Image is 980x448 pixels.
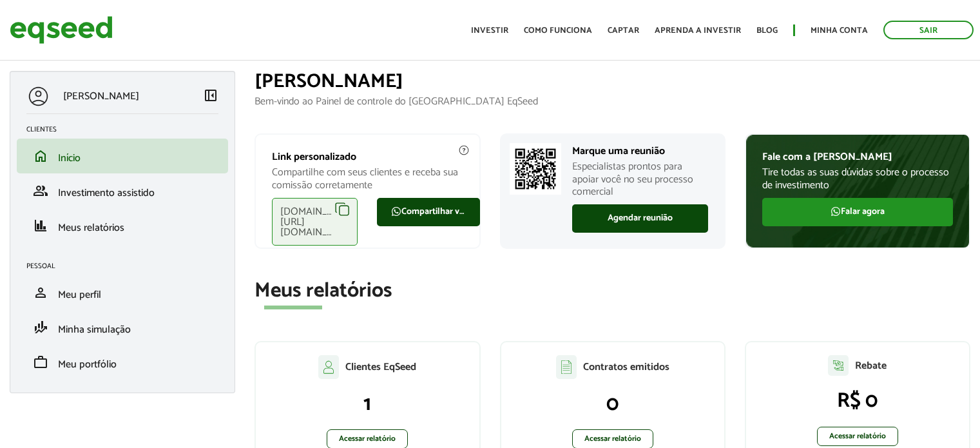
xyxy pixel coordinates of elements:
[759,389,956,413] p: R$ 0
[26,218,218,233] a: financeMeus relatórios
[33,218,48,233] span: finance
[762,151,953,163] p: Fale com a [PERSON_NAME]
[811,26,868,35] a: Minha conta
[10,13,113,47] img: EqSeed
[318,355,339,378] img: agent-clientes.svg
[58,184,155,202] span: Investimento assistido
[255,280,970,302] h2: Meus relatórios
[17,208,228,243] li: Meus relatórios
[26,183,218,199] a: groupInvestimento assistido
[26,320,218,335] a: finance_modeMinha simulação
[33,183,48,199] span: group
[203,88,218,106] a: Colapsar menu
[17,173,228,208] li: Investimento assistido
[33,285,48,300] span: person
[26,262,228,270] h2: Pessoal
[26,285,218,300] a: personMeu perfil
[583,361,669,373] p: Contratos emitidos
[26,148,218,164] a: homeInício
[556,355,577,379] img: agent-contratos.svg
[17,345,228,380] li: Meu portfólio
[272,151,463,163] p: Link personalizado
[514,392,711,416] p: 0
[655,26,741,35] a: Aprenda a investir
[58,286,101,304] span: Meu perfil
[572,161,708,198] p: Especialistas prontos para apoiar você no seu processo comercial
[762,198,953,226] a: Falar agora
[458,144,470,156] img: agent-meulink-info2.svg
[831,206,841,217] img: FaWhatsapp.svg
[272,198,358,246] div: [DOMAIN_NAME][URL][DOMAIN_NAME]
[883,21,974,39] a: Sair
[762,166,953,191] p: Tire todas as suas dúvidas sobre o processo de investimento
[203,88,218,103] span: left_panel_close
[272,166,463,191] p: Compartilhe com seus clientes e receba sua comissão corretamente
[269,392,466,416] p: 1
[26,355,218,370] a: workMeu portfólio
[17,310,228,345] li: Minha simulação
[828,355,849,376] img: agent-relatorio.svg
[33,320,48,335] span: finance_mode
[58,219,124,237] span: Meus relatórios
[524,26,592,35] a: Como funciona
[855,360,887,372] p: Rebate
[58,356,117,373] span: Meu portfólio
[471,26,508,35] a: Investir
[58,321,131,338] span: Minha simulação
[33,148,48,164] span: home
[255,95,970,108] p: Bem-vindo ao Painel de controle do [GEOGRAPHIC_DATA] EqSeed
[345,361,416,373] p: Clientes EqSeed
[510,143,561,195] img: Marcar reunião com consultor
[17,275,228,310] li: Meu perfil
[572,145,708,157] p: Marque uma reunião
[756,26,778,35] a: Blog
[17,139,228,173] li: Início
[63,90,139,102] p: [PERSON_NAME]
[391,206,401,217] img: FaWhatsapp.svg
[26,126,228,133] h2: Clientes
[572,204,708,233] a: Agendar reunião
[817,427,898,446] a: Acessar relatório
[608,26,639,35] a: Captar
[377,198,480,226] a: Compartilhar via WhatsApp
[33,355,48,370] span: work
[58,150,81,167] span: Início
[255,71,970,92] h1: [PERSON_NAME]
